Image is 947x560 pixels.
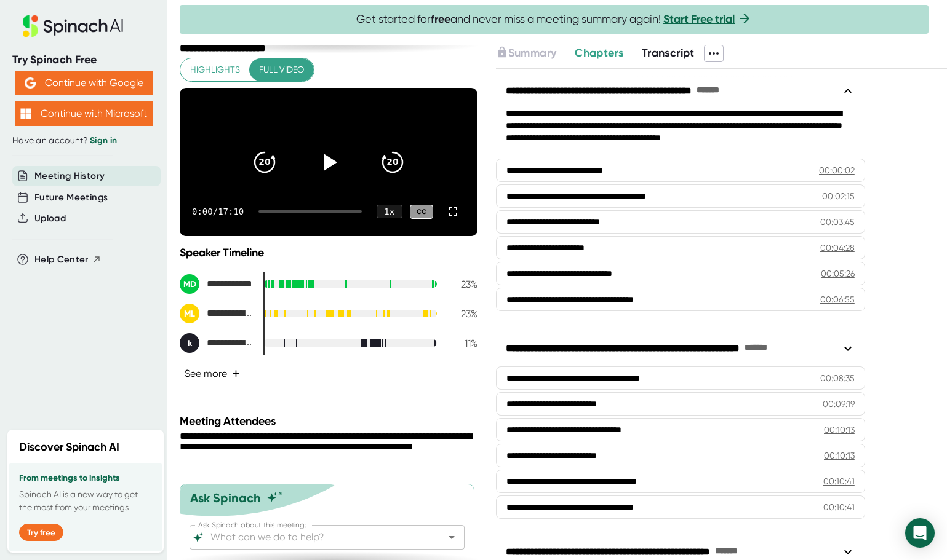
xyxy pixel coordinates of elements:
button: See more+ [180,363,245,384]
div: CC [410,205,433,219]
button: Continue with Microsoft [15,101,153,126]
span: Chapters [575,46,623,60]
span: Summary [508,46,556,60]
div: 1 x [377,205,402,218]
div: 00:10:41 [823,475,855,487]
button: Summary [496,45,556,61]
div: Upgrade to access [496,45,575,62]
div: 11 % [447,337,477,349]
a: Sign in [90,135,117,146]
span: Transcript [642,46,695,60]
div: 00:02:15 [822,190,855,202]
div: 00:09:19 [823,398,855,410]
div: Meeting Attendees [180,414,481,428]
input: What can we do to help? [208,529,425,546]
div: 23 % [447,278,477,290]
div: 00:03:45 [820,216,855,228]
b: free [431,12,450,26]
a: Start Free trial [663,12,735,26]
div: 00:08:35 [820,372,855,384]
button: Highlights [180,58,250,81]
div: 23 % [447,308,477,320]
button: Help Center [34,253,102,267]
div: 00:05:26 [821,267,855,280]
div: ML [180,304,199,323]
div: Ask Spinach [190,491,261,505]
img: Aehbyd4JwY73AAAAAElFTkSuQmCC [25,77,36,89]
h2: Discover Spinach AI [19,439,119,455]
div: 00:10:13 [824,449,855,462]
div: 00:10:13 [824,424,855,436]
div: Open Intercom Messenger [905,518,935,548]
button: Open [443,529,460,546]
div: 00:00:02 [819,164,855,176]
button: Chapters [575,45,623,61]
div: Have an account? [12,135,155,146]
span: Highlights [190,62,240,77]
button: Meeting History [34,169,105,183]
button: Try free [19,524,63,541]
div: k [180,333,199,353]
div: 00:04:28 [820,242,855,254]
button: Continue with Google [15,71,153,95]
div: Try Spinach Free [12,53,155,67]
div: kristinphillips [180,333,254,353]
div: Mercedes Lorenzo [180,304,254,323]
p: Spinach AI is a new way to get the most from your meetings [19,488,152,514]
button: Transcript [642,45,695,61]
div: 0:00 / 17:10 [192,207,244,216]
h3: From meetings to insights [19,473,152,483]
div: MD [180,274,199,294]
span: Help Center [34,253,89,267]
span: + [232,369,240,379]
div: 00:06:55 [820,293,855,306]
button: Future Meetings [34,191,108,205]
div: Speaker Timeline [180,246,477,259]
div: 00:10:41 [823,501,855,513]
span: Get started for and never miss a meeting summary again! [356,12,752,26]
div: Maria Dieste [180,274,254,294]
span: Full video [259,62,304,77]
button: Upload [34,211,66,226]
button: Full video [249,58,314,81]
